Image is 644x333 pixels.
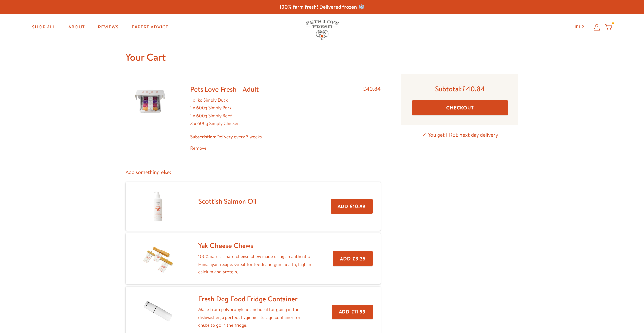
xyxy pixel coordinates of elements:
[198,196,257,206] a: Scottish Salmon Oil
[363,85,381,152] div: £40.84
[126,168,381,177] p: Add something else:
[63,21,90,34] a: About
[333,251,373,266] button: Add £3.25
[126,51,519,64] h1: Your Cart
[306,20,339,40] img: Pets Love Fresh
[198,294,298,304] a: Fresh Dog Food Fridge Container
[142,242,174,275] img: Yak Cheese Chews
[332,305,373,319] button: Add £11.99
[27,21,60,34] a: Shop All
[412,100,508,115] button: Checkout
[190,144,262,152] a: Remove
[190,96,262,152] div: 1 x 1kg Simply Duck 1 x 600g Simply Pork 1 x 600g Simply Beef 3 x 600g Simply Chicken
[142,190,174,223] img: Scottish Salmon Oil
[93,21,124,34] a: Reviews
[198,253,312,276] p: 100% natural, hard cheese chew made using an authentic Himalayan recipe. Great for teeth and gum ...
[198,241,253,250] a: Yak Cheese Chews
[567,21,590,34] a: Help
[190,133,262,153] div: Delivery every 3 weeks
[142,296,174,327] img: Fresh Dog Food Fridge Container
[127,21,174,34] a: Expert Advice
[190,84,259,94] a: Pets Love Fresh - Adult
[331,199,373,214] button: Add £10.99
[190,133,217,140] strong: Subscription:
[198,306,311,329] p: Made from polypropylene and ideal for going in the dishwasher, a perfect hygienic storage contain...
[462,84,485,94] span: £40.84
[412,84,508,93] p: Subtotal:
[401,131,518,139] p: ✓ You get FREE next day delivery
